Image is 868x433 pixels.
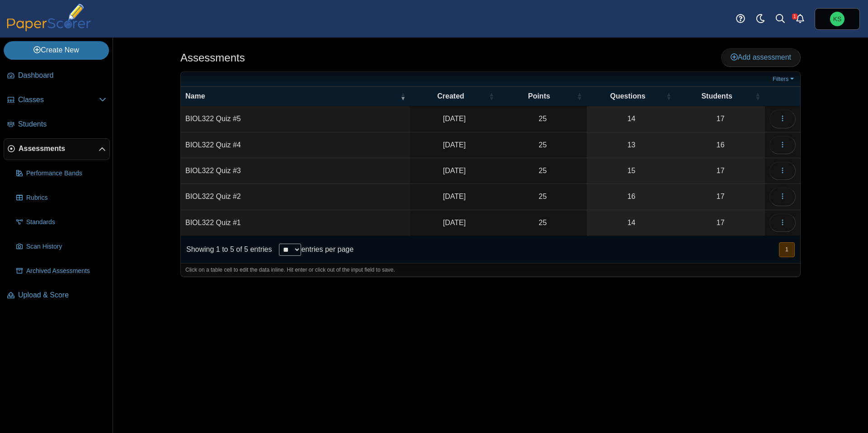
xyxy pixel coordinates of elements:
td: 25 [499,210,587,236]
span: Created : Activate to sort [489,92,494,101]
span: Name : Activate to remove sorting [400,92,406,101]
a: Assessments [4,138,110,160]
span: Questions [591,91,664,101]
a: Rubrics [13,187,110,209]
span: Students [680,91,753,101]
span: Students [18,119,106,129]
span: Standards [26,218,106,227]
span: Questions : Activate to sort [666,92,671,101]
a: Upload & Score [4,285,110,306]
a: Scan History [13,236,110,258]
td: BIOL322 Quiz #5 [181,106,410,132]
a: 13 [587,132,676,158]
span: Classes [18,95,99,105]
a: PaperScorer [4,25,94,33]
a: Kevin Shuman [815,8,860,30]
span: Archived Assessments [26,267,106,276]
time: Sep 4, 2025 at 12:12 PM [443,219,466,226]
td: BIOL322 Quiz #1 [181,210,410,236]
a: Classes [4,89,110,111]
img: PaperScorer [4,4,94,31]
span: Rubrics [26,193,106,202]
span: Add assessment [731,53,791,61]
a: 15 [587,158,676,184]
td: BIOL322 Quiz #2 [181,184,410,210]
a: Archived Assessments [13,260,110,282]
button: 1 [779,242,795,257]
span: Students : Activate to sort [755,92,760,101]
span: Dashboard [18,71,106,80]
td: BIOL322 Quiz #3 [181,158,410,184]
span: Kevin Shuman [830,12,844,26]
span: Performance Bands [26,169,106,178]
a: Dashboard [4,65,110,87]
span: Upload & Score [18,290,106,300]
span: Points [503,91,575,101]
a: Add assessment [721,48,801,66]
a: 16 [587,184,676,209]
a: Standards [13,212,110,233]
div: Click on a table cell to edit the data inline. Hit enter or click out of the input field to save. [181,263,800,277]
h1: Assessments [180,50,245,66]
span: Name [185,91,398,101]
td: 25 [499,132,587,158]
span: Created [415,91,487,101]
a: Students [4,114,110,136]
time: Sep 22, 2025 at 9:35 AM [443,167,466,174]
a: 17 [676,184,765,209]
time: Sep 15, 2025 at 1:16 PM [443,193,466,200]
time: Oct 6, 2025 at 11:39 AM [443,115,466,122]
a: 14 [587,210,676,235]
a: 16 [676,132,765,158]
a: Alerts [790,9,810,29]
a: 17 [676,210,765,235]
td: BIOL322 Quiz #4 [181,132,410,158]
a: 17 [676,106,765,132]
label: entries per page [301,245,354,253]
span: Points : Activate to sort [577,92,582,101]
span: Scan History [26,242,106,251]
td: 25 [499,106,587,132]
time: Sep 29, 2025 at 10:25 AM [443,141,466,149]
td: 25 [499,158,587,184]
a: Performance Bands [13,163,110,184]
span: Kevin Shuman [833,16,842,22]
a: 17 [676,158,765,184]
nav: pagination [778,242,795,257]
a: Create New [4,41,109,59]
a: 14 [587,106,676,132]
td: 25 [499,184,587,210]
div: Showing 1 to 5 of 5 entries [181,236,272,263]
span: Assessments [19,144,99,154]
a: Filters [770,75,798,84]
